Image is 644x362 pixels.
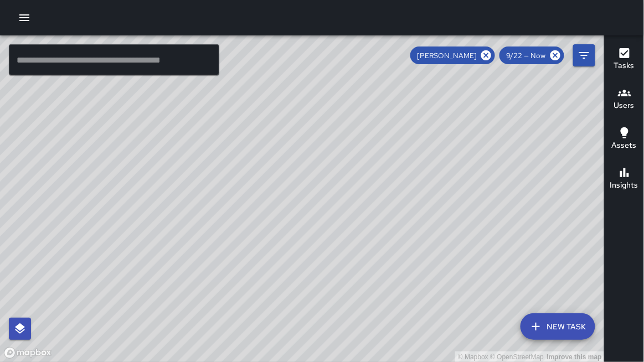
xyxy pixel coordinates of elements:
[605,159,644,199] button: Insights
[499,51,553,60] span: 9/22 — Now
[410,51,483,60] span: [PERSON_NAME]
[499,46,564,64] div: 9/22 — Now
[410,46,495,64] div: [PERSON_NAME]
[612,139,637,152] h6: Assets
[614,100,635,112] h6: Users
[573,44,595,66] button: Filters
[605,120,644,159] button: Assets
[605,80,644,120] button: Users
[610,179,638,192] h6: Insights
[614,60,635,72] h6: Tasks
[605,40,644,80] button: Tasks
[521,313,595,340] button: New Task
